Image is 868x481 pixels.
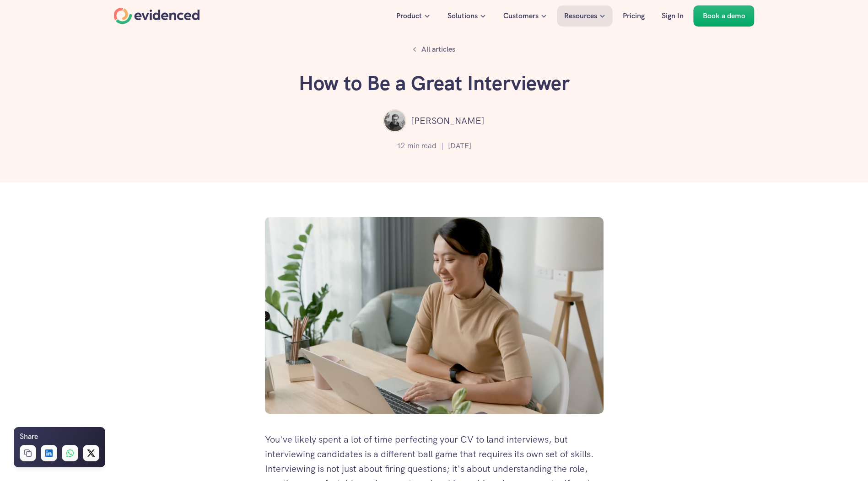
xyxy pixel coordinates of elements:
p: Resources [564,10,597,22]
p: Product [396,10,422,22]
p: [DATE] [448,140,471,152]
p: [PERSON_NAME] [411,113,485,128]
p: 12 [397,140,405,152]
p: min read [407,140,437,152]
p: Book a demo [703,10,745,22]
h1: How to Be a Great Interviewer [297,71,571,96]
a: Pricing [616,5,652,27]
a: Book a demo [694,5,755,27]
p: Solutions [447,10,478,22]
img: "" [383,109,406,132]
a: All articles [408,41,460,58]
a: Home [114,8,200,24]
p: All articles [421,43,455,55]
img: Conducting an interview [265,217,604,414]
h6: Share [20,431,38,443]
p: Sign In [662,10,684,22]
p: Pricing [623,10,645,22]
a: Sign In [655,5,690,27]
p: | [441,140,443,152]
p: Customers [503,10,539,22]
